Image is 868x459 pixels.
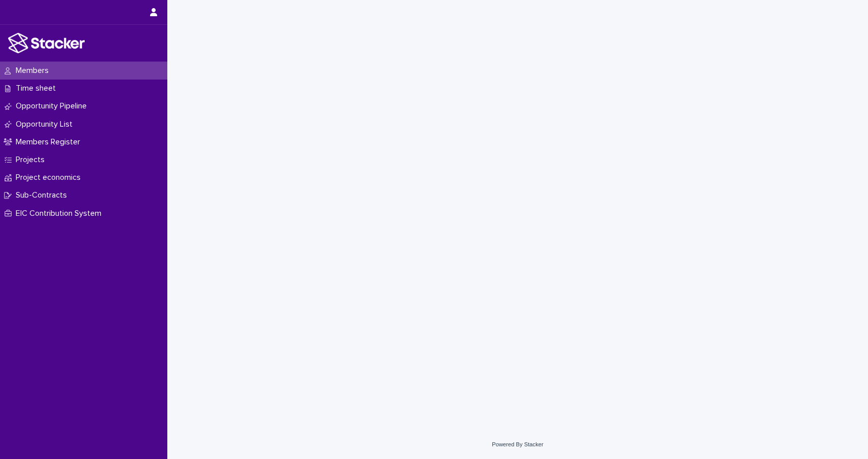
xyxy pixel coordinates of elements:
[12,101,95,111] p: Opportunity Pipeline
[12,173,89,182] p: Project economics
[12,190,75,200] p: Sub-Contracts
[12,155,53,165] p: Projects
[492,441,543,447] a: Powered By Stacker
[12,120,81,129] p: Opportunity List
[12,66,57,75] p: Members
[12,137,88,147] p: Members Register
[8,33,85,53] img: stacker-logo-white.png
[12,209,110,218] p: EIC Contribution System
[12,84,64,93] p: Time sheet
